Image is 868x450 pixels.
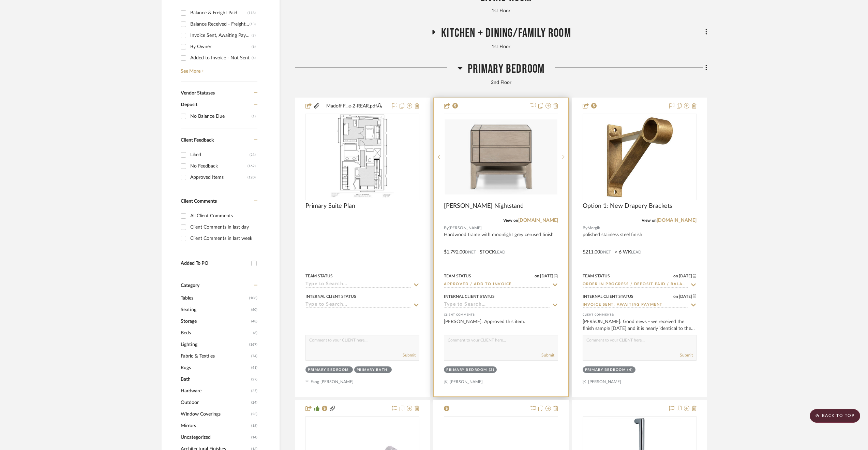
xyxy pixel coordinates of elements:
[445,119,557,194] img: Burke Nightstand
[295,8,707,15] div: 1st Floor
[444,202,524,210] span: [PERSON_NAME] Nightstand
[190,41,252,52] div: By Owner
[190,19,250,30] div: Balance Received - Freight Due
[295,43,707,51] div: 1st Floor
[190,111,252,122] div: No Balance Due
[251,351,257,362] span: (74)
[441,26,571,41] span: Kitchen + Dining/Family Room
[583,302,688,308] input: Type to Search…
[444,114,557,200] div: 0
[249,339,257,350] span: (167)
[252,111,256,122] div: (1)
[181,102,197,107] span: Deposit
[190,149,250,160] div: Liked
[449,225,482,231] span: [PERSON_NAME]
[444,273,471,279] div: Team Status
[190,222,256,233] div: Client Comments in last day
[248,8,256,18] div: (118)
[642,218,657,222] span: View on
[181,91,215,96] span: Vendor Statuses
[181,327,252,339] span: Beds
[444,302,550,308] input: Type to Search…
[181,408,250,420] span: Window Coverings
[403,352,416,358] button: Submit
[249,293,257,304] span: (108)
[181,339,248,350] span: Lighting
[250,149,256,160] div: (23)
[181,261,248,266] div: Added To PO
[295,79,707,87] div: 2nd Floor
[503,218,518,222] span: View on
[248,172,256,183] div: (120)
[181,304,250,316] span: Seating
[190,211,256,221] div: All Client Comments
[810,409,860,423] scroll-to-top-button: BACK TO TOP
[252,30,256,41] div: (9)
[181,350,250,362] span: Fabric & Textiles
[444,293,495,300] div: Internal Client Status
[583,293,633,300] div: Internal Client Status
[251,386,257,396] span: (25)
[585,367,626,373] div: Primary Bedroom
[190,233,256,244] div: Client Comments in last week
[181,420,250,432] span: Mirrors
[251,316,257,327] span: (48)
[190,53,252,63] div: Added to Invoice - Not Sent
[190,8,248,18] div: Balance & Freight Paid
[583,318,697,332] div: [PERSON_NAME]: Good news - we received the finish sample [DATE] and it is nearly identical to the...
[181,385,250,397] span: Hardware
[181,362,250,374] span: Rugs
[680,352,693,358] button: Submit
[657,218,697,223] a: [DOMAIN_NAME]
[583,273,610,279] div: Team Status
[251,409,257,420] span: (23)
[535,274,539,278] span: on
[468,62,545,76] span: Primary Bedroom
[181,138,214,143] span: Client Feedback
[444,281,550,288] input: Type to Search…
[539,274,554,278] span: [DATE]
[673,274,678,278] span: on
[251,304,257,315] span: (60)
[190,172,248,183] div: Approved Items
[305,293,356,300] div: Internal Client Status
[604,114,675,200] img: Option 1: New Drapery Brackets
[308,367,349,373] div: Primary Bedroom
[181,316,250,327] span: Storage
[541,352,554,358] button: Submit
[251,362,257,373] span: (41)
[583,202,672,210] span: Option 1: New Drapery Brackets
[251,432,257,443] span: (14)
[248,161,256,172] div: (162)
[250,19,256,30] div: (13)
[678,274,693,278] span: [DATE]
[253,328,257,338] span: (8)
[190,161,248,172] div: No Feedback
[305,281,411,288] input: Type to Search…
[181,199,217,204] span: Client Comments
[489,367,495,373] div: (2)
[305,273,333,279] div: Team Status
[444,225,449,231] span: By
[190,30,252,41] div: Invoice Sent, Awaiting Payment
[446,367,487,373] div: Primary Bedroom
[181,432,250,443] span: Uncategorized
[251,420,257,431] span: (18)
[678,294,693,299] span: [DATE]
[181,283,199,289] span: Category
[444,318,558,332] div: [PERSON_NAME]: Approved this item.
[518,218,558,223] a: [DOMAIN_NAME]
[251,397,257,408] span: (24)
[305,202,355,210] span: Primary Suite Plan
[587,225,600,231] span: Morgik
[673,294,678,299] span: on
[181,374,250,385] span: Bath
[181,397,250,408] span: Outdoor
[583,225,587,231] span: By
[583,281,688,288] input: Type to Search…
[251,374,257,385] span: (27)
[627,367,633,373] div: (4)
[357,367,388,373] div: Primary Bath
[181,292,248,304] span: Tables
[252,53,256,63] div: (4)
